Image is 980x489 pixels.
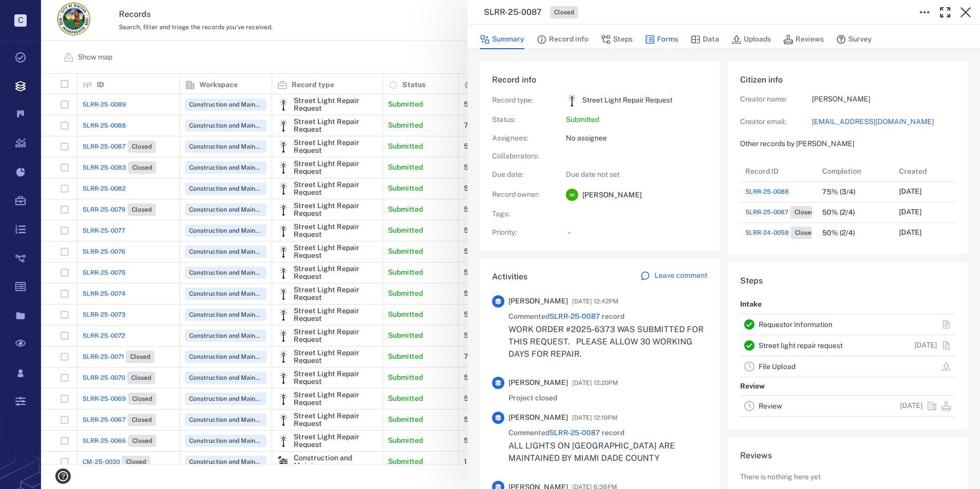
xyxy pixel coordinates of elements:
p: C [14,14,27,27]
button: Toggle to Edit Boxes [914,2,935,23]
p: Collaborators : [492,151,554,161]
button: Steps [601,30,632,49]
p: [DATE] [914,340,937,351]
a: File Upload [759,362,795,371]
a: Review [759,402,782,410]
span: [PERSON_NAME] [582,190,642,200]
span: [DATE] 12:42PM [572,295,619,308]
span: [PERSON_NAME] [508,413,568,423]
span: Commented record [508,312,624,322]
p: ALL LIGHTS ON [GEOGRAPHIC_DATA] ARE MAINTAINED BY MIAMI DADE COUNTY [508,440,707,464]
p: WORK ORDER #2025-6373 WAS SUBMITTED FOR THIS REQUEST. PLEASE ALLOW 30 WORKING DAYS FOR REPAIR. [508,323,707,360]
button: Uploads [731,30,771,49]
span: [DATE] 12:19PM [572,412,618,424]
p: Intake [740,295,762,314]
button: Record info [537,30,588,49]
div: Created [894,161,971,181]
p: Review [740,377,765,396]
p: Creator name: [740,94,812,105]
p: - [568,228,707,238]
p: Tags : [492,209,554,219]
a: Street light repair request [759,341,843,350]
div: 50% (2/4) [822,209,855,216]
button: Data [690,30,719,49]
span: Closed [792,208,816,217]
div: StepsIntakeRequestor InformationStreet light repair request[DATE]File UploadReviewReview[DATE] [728,262,968,437]
button: Toggle Fullscreen [935,2,955,23]
p: [DATE] [900,401,923,411]
span: Project closed [508,393,557,403]
h3: SLRR-25-0087 [484,6,542,18]
p: No assignee [566,133,707,144]
a: SLRR-25-0087 [549,429,600,437]
p: Due date not set [566,170,707,180]
a: Requestor Information [759,320,832,329]
p: Creator email: [740,117,812,127]
span: SLRR-24-0058 [745,228,789,237]
button: Survey [836,30,872,49]
h6: Activities [492,271,527,283]
p: Street Light Repair Request [582,95,672,106]
button: Forms [645,30,678,49]
a: SLRR-25-0088 [745,187,789,196]
span: SLRR-25-0087 [745,208,788,217]
p: There is nothing here yet [740,472,821,482]
a: [EMAIL_ADDRESS][DOMAIN_NAME] [812,117,955,127]
p: Assignees : [492,133,554,144]
p: [DATE] [899,228,922,238]
div: Record infoRecord type:icon Street Light Repair RequestStreet Light Repair RequestStatus:Submitte... [480,62,720,258]
p: [DATE] [899,187,922,197]
p: Status : [492,115,554,125]
a: Leave comment [640,271,707,283]
p: Due date : [492,170,554,180]
div: Street Light Repair Request [566,94,578,107]
div: Completion [817,161,894,181]
span: Closed [793,229,817,237]
div: Citizen infoCreator name:[PERSON_NAME]Creator email:[EMAIL_ADDRESS][DOMAIN_NAME]Other records by ... [728,62,968,262]
div: 75% (3/4) [822,188,855,196]
button: Reviews [783,30,824,49]
img: icon Street Light Repair Request [566,94,578,107]
div: Record ID [740,161,817,181]
div: J M [566,189,578,201]
p: Record type : [492,95,554,106]
a: SLRR-25-0087 [549,312,600,320]
a: SLRR-24-0058Closed [745,227,819,239]
span: [PERSON_NAME] [508,296,568,307]
button: Summary [480,30,524,49]
p: Submitted [566,115,707,125]
span: [PERSON_NAME] [508,378,568,388]
div: 50% (2/4) [822,229,855,237]
span: [DATE] 12:20PM [572,377,618,389]
div: Record ID [745,157,779,186]
h6: Citizen info [740,74,955,86]
button: Close [955,2,976,23]
h6: Steps [740,275,955,287]
span: Commented record [508,428,624,438]
div: Completion [822,157,861,186]
p: Priority : [492,228,554,238]
p: Record owner : [492,190,554,200]
div: Created [899,157,927,186]
a: SLRR-25-0087Closed [745,206,819,218]
p: Leave comment [655,271,707,281]
p: Other records by [PERSON_NAME] [740,139,955,149]
p: [DATE] [899,207,922,217]
span: Closed [552,8,576,17]
h6: Record info [492,74,707,86]
p: [PERSON_NAME] [812,94,955,105]
span: Help [23,7,44,16]
h6: Reviews [740,450,955,462]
